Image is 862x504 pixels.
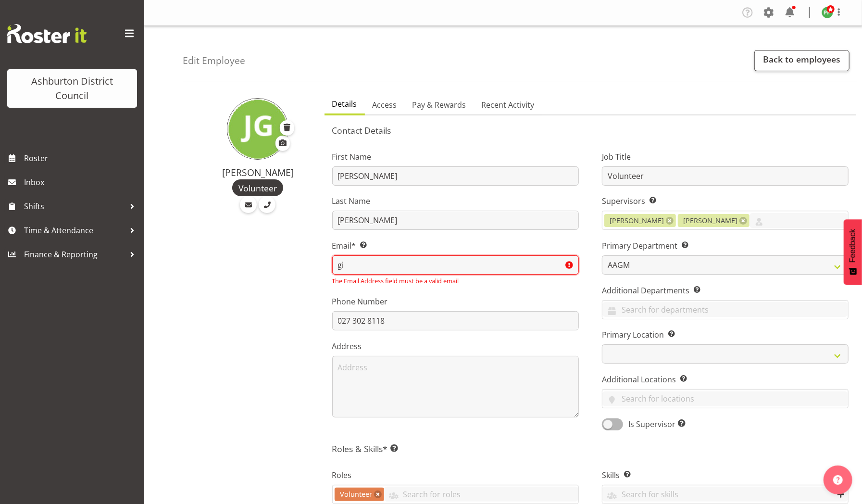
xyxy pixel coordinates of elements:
[332,240,579,252] label: Email*
[240,196,257,213] a: Email Employee
[602,329,849,340] label: Primary Location
[602,240,849,252] label: Primary Department
[602,391,848,406] input: Search for locations
[332,195,579,207] label: Last Name
[332,211,579,230] input: Last Name
[822,7,833,18] img: polly-price11030.jpg
[24,199,125,214] span: Shifts
[482,99,535,111] span: Recent Activity
[332,255,579,275] input: Email Address
[227,98,288,160] img: jenny-gill11047.jpg
[602,195,849,207] label: Supervisors
[332,340,579,352] label: Address
[332,125,849,136] h5: Contact Details
[332,311,579,330] input: Phone Number
[332,166,579,186] input: First Name
[602,166,849,186] input: Job Title
[602,469,849,481] label: Skills
[203,167,313,178] h4: [PERSON_NAME]
[683,215,737,226] span: [PERSON_NAME]
[412,99,466,111] span: Pay & Rewards
[24,247,125,262] span: Finance & Reporting
[833,475,843,485] img: help-xxl-2.png
[610,215,664,226] span: [PERSON_NAME]
[17,74,127,103] div: Ashburton District Council
[844,219,862,285] button: Feedback - Show survey
[602,151,849,163] label: Job Title
[332,469,579,481] label: Roles
[259,196,275,213] a: Call Employee
[332,277,579,286] p: The Email Address field must be a valid email
[373,99,397,111] span: Access
[602,374,849,385] label: Additional Locations
[183,55,245,66] h4: Edit Employee
[332,98,357,110] span: Details
[7,24,87,43] img: Rosterit website logo
[332,443,849,454] h5: Roles & Skills*
[332,296,579,307] label: Phone Number
[384,487,578,502] input: Search for roles
[332,151,579,163] label: First Name
[24,223,125,238] span: Time & Attendance
[340,489,372,500] span: Volunteer
[623,418,686,430] span: Is Supervisor
[602,285,849,296] label: Additional Departments
[849,229,857,263] span: Feedback
[24,151,139,165] span: Roster
[602,302,848,317] input: Search for departments
[24,175,139,189] span: Inbox
[754,50,850,71] a: Back to employees
[238,182,277,194] span: Volunteer
[602,487,848,502] input: Search for skills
